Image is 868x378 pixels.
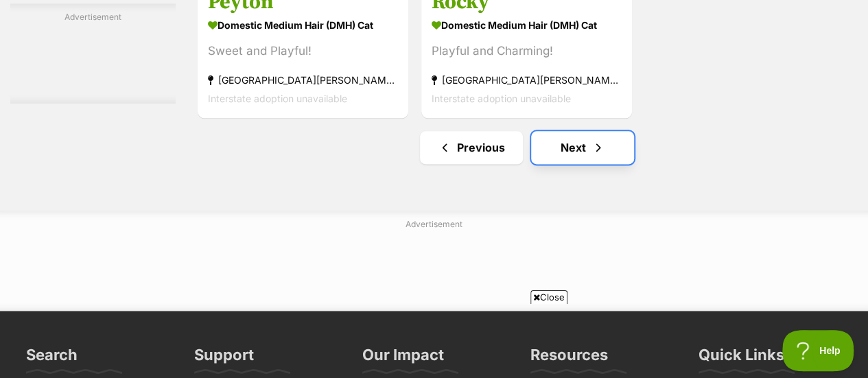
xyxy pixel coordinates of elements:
strong: Domestic Medium Hair (DMH) Cat [208,14,398,34]
strong: Domestic Medium Hair (DMH) Cat [432,14,622,34]
nav: Pagination [196,131,858,164]
div: Sweet and Playful! [208,41,398,60]
span: Close [530,290,567,304]
div: Playful and Charming! [432,41,622,60]
span: Interstate adoption unavailable [208,92,347,104]
span: Interstate adoption unavailable [432,92,571,104]
a: Previous page [420,131,523,164]
strong: [GEOGRAPHIC_DATA][PERSON_NAME][GEOGRAPHIC_DATA] [208,70,398,88]
strong: [GEOGRAPHIC_DATA][PERSON_NAME][GEOGRAPHIC_DATA] [432,70,622,88]
iframe: Help Scout Beacon - Open [782,330,854,371]
iframe: Advertisement [102,309,767,371]
h3: Search [26,345,78,373]
h3: Quick Links [699,345,784,373]
div: Advertisement [10,3,176,104]
a: Next page [531,131,634,164]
